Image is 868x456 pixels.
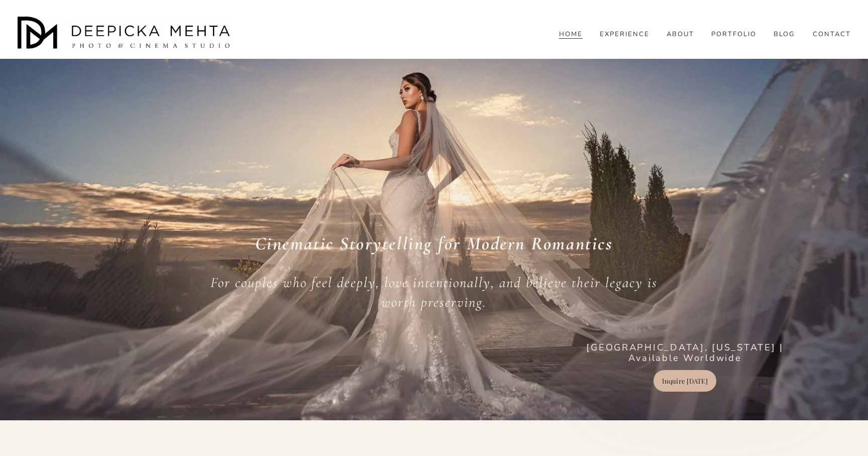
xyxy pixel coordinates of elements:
a: folder dropdown [774,30,795,39]
a: HOME [559,30,583,39]
em: For couples who feel deeply, love intentionally, and believe their legacy is worth preserving. [210,274,662,310]
em: Cinematic Storytelling for Modern Romantics [255,232,613,254]
a: EXPERIENCE [600,30,649,39]
a: PORTFOLIO [711,30,756,39]
a: ABOUT [667,30,694,39]
a: CONTACT [813,30,851,39]
img: Austin Wedding Photographer - Deepicka Mehta Photography &amp; Cinematography [18,17,234,52]
p: [GEOGRAPHIC_DATA], [US_STATE] | Available Worldwide [584,342,785,364]
span: BLOG [774,31,795,39]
